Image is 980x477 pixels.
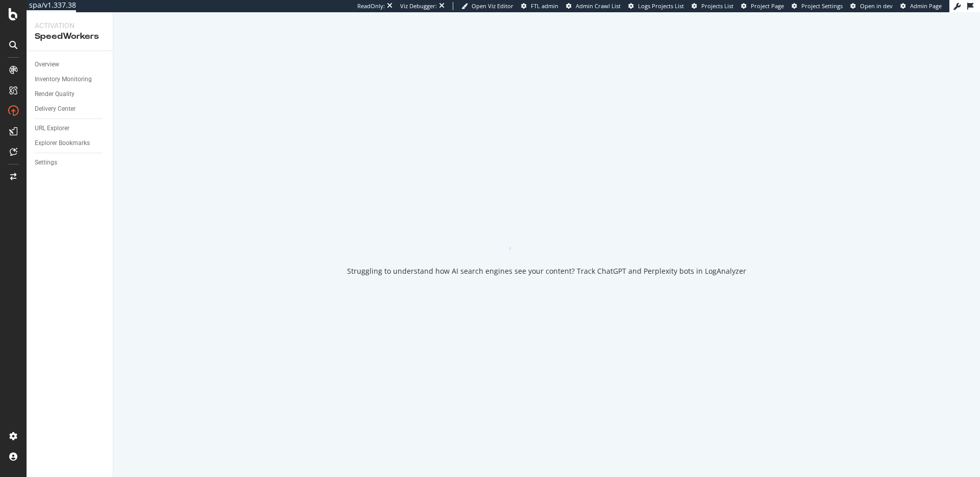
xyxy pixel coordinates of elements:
a: Project Page [741,2,784,10]
div: Settings [35,157,57,168]
a: Projects List [692,2,733,10]
span: Project Settings [801,2,843,10]
a: Render Quality [35,89,106,100]
span: FTL admin [531,2,558,10]
a: Explorer Bookmarks [35,138,106,149]
div: Overview [35,59,59,70]
div: SpeedWorkers [35,31,105,42]
span: Open in dev [860,2,893,10]
div: URL Explorer [35,123,69,134]
div: animation [510,213,583,250]
div: Inventory Monitoring [35,74,92,85]
div: Viz Debugger: [400,2,437,10]
span: Open Viz Editor [472,2,513,10]
div: Explorer Bookmarks [35,138,90,149]
a: Project Settings [792,2,843,10]
span: Admin Page [910,2,942,10]
a: URL Explorer [35,123,106,134]
a: Open Viz Editor [461,2,513,10]
a: Inventory Monitoring [35,74,106,85]
a: Delivery Center [35,104,106,114]
a: Logs Projects List [628,2,684,10]
a: Settings [35,157,106,168]
div: ReadOnly: [357,2,385,10]
span: Logs Projects List [638,2,684,10]
a: FTL admin [521,2,558,10]
a: Admin Crawl List [566,2,621,10]
div: Delivery Center [35,104,76,114]
span: Projects List [701,2,733,10]
div: Render Quality [35,89,75,100]
div: Activation [35,20,105,31]
div: Struggling to understand how AI search engines see your content? Track ChatGPT and Perplexity bot... [347,266,746,276]
span: Project Page [751,2,784,10]
a: Open in dev [850,2,893,10]
a: Admin Page [900,2,942,10]
span: Admin Crawl List [576,2,621,10]
a: Overview [35,59,106,70]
